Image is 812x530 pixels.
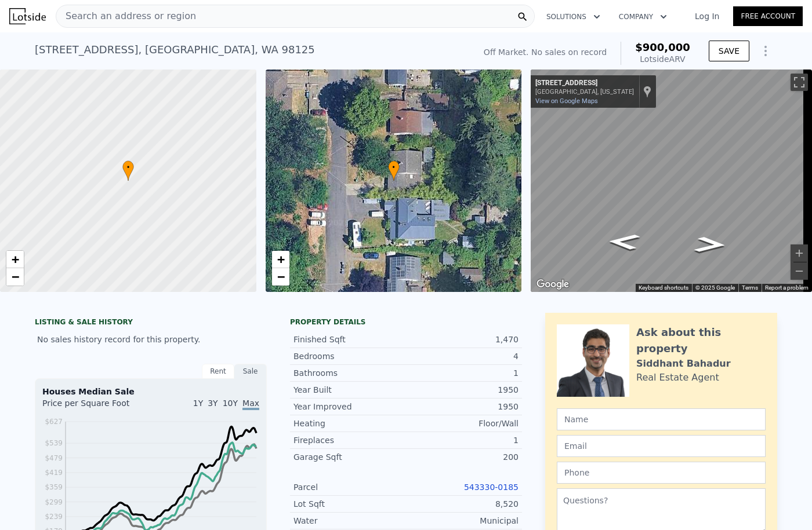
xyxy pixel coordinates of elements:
button: Solutions [537,6,610,27]
button: Company [610,6,676,27]
button: Zoom in [791,244,808,262]
button: Keyboard shortcuts [639,284,688,292]
tspan: $627 [45,418,63,426]
div: Lot Sqft [293,498,406,510]
span: − [12,269,19,284]
span: Max [242,399,259,410]
img: Google [534,277,572,292]
a: Show location on map [643,85,651,98]
span: 3Y [208,399,217,408]
tspan: $539 [45,439,63,447]
div: 1950 [406,401,519,412]
button: Zoom out [791,262,808,280]
div: [GEOGRAPHIC_DATA], [US_STATE] [535,88,634,96]
a: Open this area in Google Maps (opens a new window) [534,277,572,292]
button: SAVE [709,41,749,61]
div: Year Built [293,384,406,396]
div: [STREET_ADDRESS] , [GEOGRAPHIC_DATA] , WA 98125 [35,42,315,58]
a: Free Account [733,6,803,26]
span: 1Y [193,399,203,408]
div: Ask about this property [636,324,766,357]
tspan: $299 [45,498,63,506]
div: Floor/Wall [406,418,519,429]
span: • [122,162,134,173]
div: 1950 [406,384,519,396]
span: + [12,252,19,266]
div: Houses Median Sale [42,386,259,397]
div: 1,470 [406,334,519,345]
div: Bedrooms [293,350,406,362]
div: 8,520 [406,498,519,510]
span: Search an address or region [56,9,196,23]
div: Bathrooms [293,367,406,379]
div: Property details [290,317,522,327]
a: Zoom in [272,251,289,268]
div: Off Market. No sales on record [484,46,607,58]
div: Siddhant Bahadur [636,357,731,371]
span: © 2025 Google [695,284,735,291]
span: + [277,252,284,266]
div: Municipal [406,515,519,527]
button: Show Options [754,39,777,63]
div: 200 [406,451,519,463]
div: No sales history record for this property. [35,329,267,350]
div: Fireplaces [293,434,406,446]
div: Parcel [293,481,406,493]
a: View on Google Maps [535,97,598,105]
div: • [388,160,400,181]
tspan: $479 [45,454,63,462]
div: Year Improved [293,401,406,412]
div: Heating [293,418,406,429]
tspan: $419 [45,469,63,477]
div: Lotside ARV [635,53,690,65]
tspan: $359 [45,483,63,491]
div: Street View [531,70,812,292]
img: Lotside [9,8,46,24]
button: Toggle fullscreen view [791,74,808,91]
span: 10Y [223,399,238,408]
div: Garage Sqft [293,451,406,463]
a: 543330-0185 [464,483,519,492]
div: 4 [406,350,519,362]
div: Finished Sqft [293,334,406,345]
path: Go South, 12th Ave NE [681,233,740,257]
a: Zoom out [272,268,289,286]
input: Email [557,435,766,457]
div: [STREET_ADDRESS] [535,79,634,88]
a: Report a problem [765,284,809,291]
path: Go North, 12th Ave NE [594,230,654,254]
a: Log In [681,10,733,22]
div: 1 [406,367,519,379]
div: • [122,160,134,181]
tspan: $239 [45,513,63,521]
span: $900,000 [635,41,690,53]
div: Price per Square Foot [42,397,151,416]
span: • [388,162,400,173]
div: Real Estate Agent [636,371,719,385]
a: Terms (opens in new tab) [742,284,758,291]
div: Rent [202,364,234,379]
input: Name [557,408,766,430]
div: Sale [234,364,267,379]
a: Zoom in [6,251,24,268]
input: Phone [557,462,766,484]
a: Zoom out [6,268,24,286]
div: LISTING & SALE HISTORY [35,317,267,329]
span: − [277,269,284,284]
div: Water [293,515,406,527]
div: Map [531,70,812,292]
div: 1 [406,434,519,446]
